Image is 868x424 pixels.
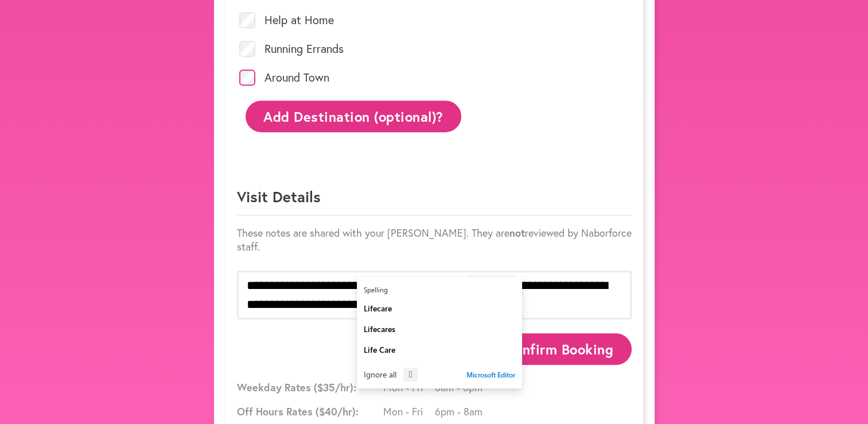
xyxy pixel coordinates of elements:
[237,226,632,253] p: These notes are shared with your [PERSON_NAME]. They are reviewed by Naborforce staff.
[487,333,632,365] button: Confirm Booking
[509,226,525,240] strong: not
[264,43,344,55] label: Running Errands
[383,404,435,418] span: Mon - Fri
[314,380,356,394] span: ($ 35 /hr):
[435,404,486,418] span: 6pm - 8am
[316,404,359,418] span: ($ 40 /hr):
[237,187,632,215] p: Visit Details
[264,14,334,26] label: Help at Home
[237,404,380,418] span: Off Hours Rates
[237,380,380,394] span: Weekday Rates
[264,72,329,83] label: Around Town
[246,101,462,132] button: Add Destination (optional)?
